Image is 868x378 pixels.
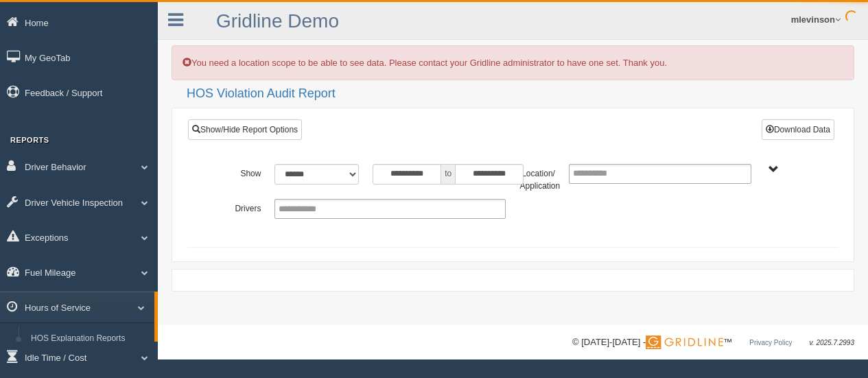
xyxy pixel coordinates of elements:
[810,339,854,346] span: v. 2025.7.2993
[172,45,854,80] div: You need a location scope to be able to see data. Please contact your Gridline administrator to h...
[646,335,723,349] img: Gridline
[762,119,834,140] button: Download Data
[216,10,339,32] a: Gridline Demo
[572,335,854,350] div: © [DATE]-[DATE] - ™
[25,327,154,351] a: HOS Explanation Reports
[219,199,268,215] label: Drivers
[188,119,302,140] a: Show/Hide Report Options
[187,87,854,101] h2: HOS Violation Audit Report
[513,164,561,192] label: Location/ Application
[749,339,792,346] a: Privacy Policy
[441,164,455,185] span: to
[219,164,268,180] label: Show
